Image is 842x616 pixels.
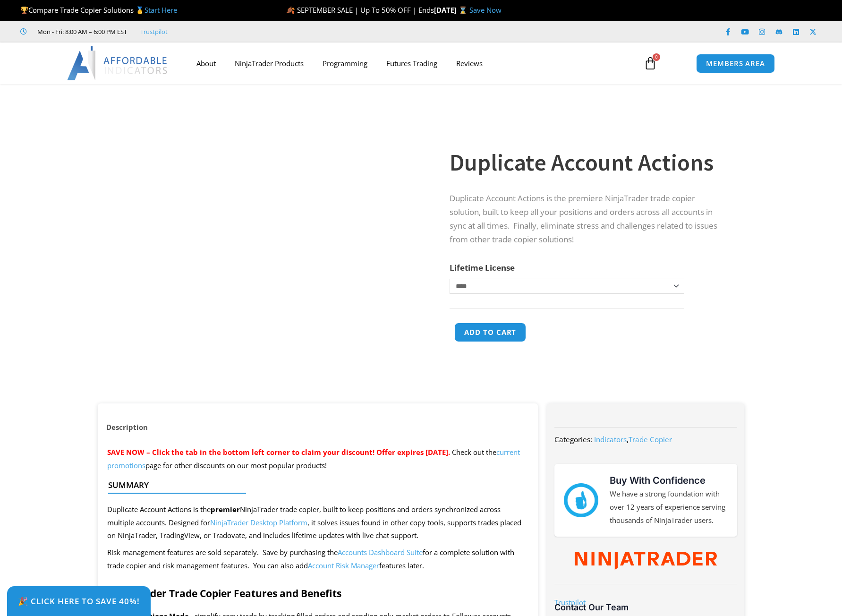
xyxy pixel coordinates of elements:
strong: premier [211,505,240,514]
a: Futures Trading [377,52,447,74]
a: Programming [313,52,377,74]
a: Save Now [469,5,502,15]
a: Accounts Dashboard Suite [338,548,423,557]
a: Trustpilot [140,26,168,37]
span: , [594,435,672,444]
img: 🏆 [21,7,28,14]
h3: Buy With Confidence [610,473,728,488]
a: NinjaTrader Products [225,52,313,74]
a: Start Here [145,5,177,15]
a: Indicators [594,435,627,444]
a: 0 [629,50,671,77]
h1: Duplicate Account Actions [450,146,725,179]
nav: Menu [187,52,633,74]
span: 🍂 SEPTEMBER SALE | Up To 50% OFF | Ends [286,5,434,15]
img: LogoAI | Affordable Indicators – NinjaTrader [67,46,169,80]
span: 0 [653,53,660,61]
span: Duplicate Account Actions is the NinjaTrader trade copier, built to keep positions and orders syn... [107,505,521,540]
span: Compare Trade Copier Solutions 🥇 [20,5,177,15]
a: Trade Copier [629,435,672,444]
p: We have a strong foundation with over 12 years of experience serving thousands of NinjaTrader users. [610,488,728,527]
button: Add to cart [454,323,526,342]
a: About [187,52,225,74]
span: Categories: [554,435,592,444]
img: NinjaTrader Wordmark color RGB | Affordable Indicators – NinjaTrader [575,552,717,570]
span: Mon - Fri: 8:00 AM – 6:00 PM EST [35,26,127,37]
a: Reviews [447,52,492,74]
p: Risk management features are sold separately. Save by purchasing the for a complete solution with... [107,546,529,573]
img: mark thumbs good 43913 | Affordable Indicators – NinjaTrader [564,483,598,517]
a: MEMBERS AREA [696,54,775,73]
p: Duplicate Account Actions is the premiere NinjaTrader trade copier solution, built to keep all yo... [450,192,725,247]
h4: Summary [108,480,520,490]
a: 🎉 Click Here to save 40%! [7,586,151,616]
a: NinjaTrader Desktop Platform [210,518,307,527]
a: Account Risk Manager [308,561,379,570]
span: MEMBERS AREA [706,60,765,67]
span: 🎉 Click Here to save 40%! [18,597,140,605]
label: Lifetime License [450,262,515,273]
span: SAVE NOW – Click the tab in the bottom left corner to claim your discount! Offer expires [DATE]. [107,447,450,457]
p: Check out the page for other discounts on our most popular products! [107,446,529,472]
a: Description [98,418,156,436]
strong: [DATE] ⌛ [434,5,469,15]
